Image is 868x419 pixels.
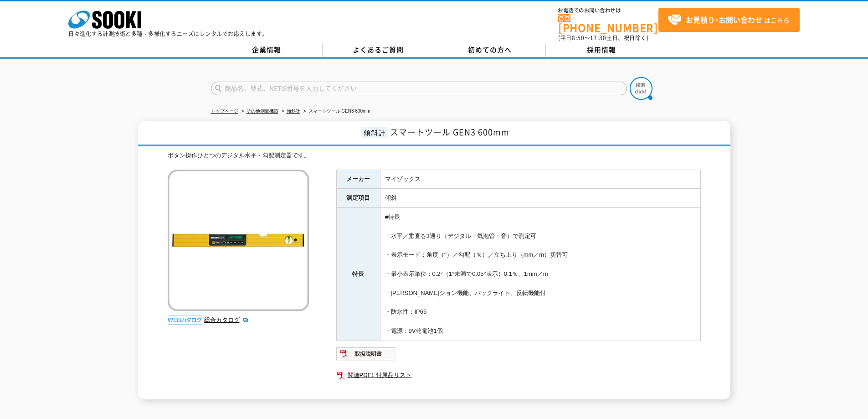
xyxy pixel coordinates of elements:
[630,77,652,100] img: btn_search.png
[336,189,380,208] th: 測定項目
[168,170,309,311] img: スマートツール GEN3 600mm
[204,316,249,323] a: 総合カタログ
[336,369,701,381] a: 関連PDF1 付属品リスト
[572,34,585,42] span: 8:50
[168,151,701,160] div: ボタン操作ひとつのデジタル水平・勾配測定器です。
[68,31,268,36] p: 日々進化する計測技術と多種・多様化するニーズにレンタルでお応えします。
[668,13,790,27] span: はこちら
[211,109,238,114] a: トップページ
[323,43,434,57] a: よくあるご質問
[468,45,512,55] span: 初めての方へ
[590,34,606,42] span: 17:30
[247,109,278,114] a: その他測量機器
[558,14,658,33] a: [PHONE_NUMBER]
[287,109,300,114] a: 傾斜計
[546,43,657,57] a: 採用情報
[336,170,380,189] th: メーカー
[302,107,370,116] li: スマートツール GEN3 600mm
[168,316,202,325] img: webカタログ
[390,126,509,138] span: スマートツール GEN3 600mm
[336,352,396,359] a: 取扱説明書
[211,43,323,57] a: 企業情報
[380,208,700,341] td: ■特長 ・水平／垂直を3通り（デジタル・気泡管・音）で測定可 ・表示モード：角度（°）／勾配（％）／立ち上り（mm／m）切替可 ・最小表示単位：0.2°（1°未満で0.05°表示）0.1％、1m...
[380,189,700,208] td: 傾斜
[211,82,627,95] input: 商品名、型式、NETIS番号を入力してください
[558,8,658,13] span: お電話でのお問い合わせは
[686,14,762,25] strong: お見積り･お問い合わせ
[336,347,396,361] img: 取扱説明書
[380,170,700,189] td: マイゾックス
[558,34,648,42] span: (平日 ～ 土日、祝日除く)
[336,208,380,341] th: 特長
[361,127,388,138] span: 傾斜計
[434,43,546,57] a: 初めての方へ
[658,8,800,32] a: お見積り･お問い合わせはこちら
